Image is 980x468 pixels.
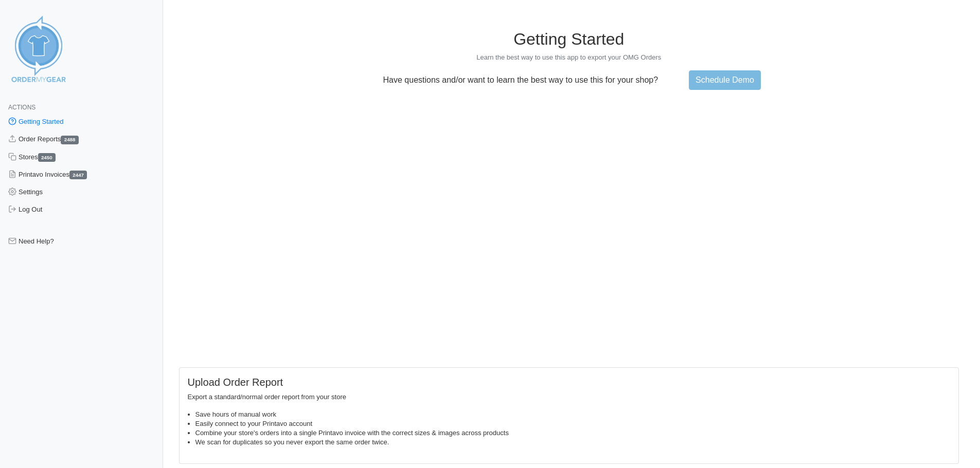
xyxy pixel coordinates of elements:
[195,410,951,419] li: Save hours of manual work
[195,438,951,447] li: We scan for duplicates so you never export the same order twice.
[188,376,951,388] h5: Upload Order Report
[689,70,761,90] a: Schedule Demo
[188,392,951,402] p: Export a standard/normal order report from your store
[69,171,87,179] span: 2447
[195,419,951,428] li: Easily connect to your Printavo account
[61,136,78,144] span: 2488
[8,104,35,111] span: Actions
[179,29,959,49] h1: Getting Started
[38,153,56,162] span: 2450
[179,53,959,62] p: Learn the best way to use this app to export your OMG Orders
[377,76,665,85] p: Have questions and/or want to learn the best way to use this for your shop?
[195,428,951,438] li: Combine your store's orders into a single Printavo invoice with the correct sizes & images across...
